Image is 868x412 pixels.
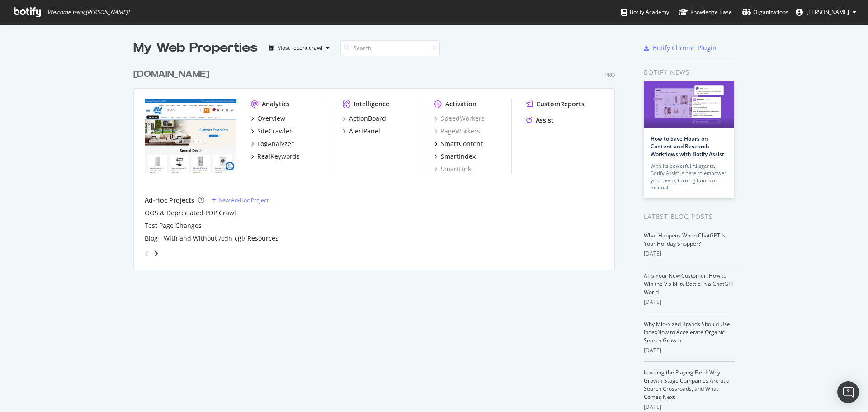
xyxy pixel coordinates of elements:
a: Blog - With and Without /cdn-cgi/ Resources [145,234,278,243]
div: [DATE] [644,250,735,258]
button: [PERSON_NAME] [788,5,863,19]
div: Botify Academy [621,8,669,17]
div: [DATE] [644,403,735,411]
div: Botify Chrome Plugin [653,43,717,52]
span: Welcome back, [PERSON_NAME] ! [47,9,129,16]
div: AlertPanel [349,127,380,136]
a: [DOMAIN_NAME] [133,68,213,81]
a: SmartLink [434,165,471,174]
div: Overview [257,114,285,123]
a: Botify Chrome Plugin [644,43,717,52]
div: CustomReports [536,99,585,109]
div: RealKeywords [257,152,300,161]
img: abt.com [145,99,236,173]
div: Assist [536,116,554,125]
a: Why Mid-Sized Brands Should Use IndexNow to Accelerate Organic Search Growth [644,320,730,344]
div: Organizations [742,8,788,17]
a: SmartIndex [434,152,476,161]
a: LogAnalyzer [251,139,294,148]
div: Activation [445,99,476,109]
div: ActionBoard [349,114,386,123]
div: angle-left [141,246,153,261]
div: Botify news [644,67,735,77]
div: Latest Blog Posts [644,212,735,222]
span: Michelle Stephens [807,8,849,16]
a: Overview [251,114,285,123]
a: SiteCrawler [251,127,292,136]
a: New Ad-Hoc Project [212,196,269,204]
div: Analytics [262,99,290,109]
a: RealKeywords [251,152,300,161]
div: Pro [604,71,615,79]
a: What Happens When ChatGPT Is Your Holiday Shopper? [644,232,726,247]
div: [DOMAIN_NAME] [133,68,209,81]
a: How to Save Hours on Content and Research Workflows with Botify Assist [651,135,724,158]
div: Most recent crawl [277,45,322,51]
a: ActionBoard [343,114,386,123]
a: OOS & Depreciated PDP Crawl [145,208,236,218]
button: Most recent crawl [265,41,333,55]
div: SiteCrawler [257,127,292,136]
div: [DATE] [644,298,735,306]
div: LogAnalyzer [257,139,294,148]
div: New Ad-Hoc Project [218,196,269,204]
input: Search [340,40,440,56]
a: Leveling the Playing Field: Why Growth-Stage Companies Are at a Search Crossroads, and What Comes... [644,369,730,401]
div: Intelligence [354,99,389,109]
div: Knowledge Base [679,8,732,17]
div: grid [133,57,622,270]
div: Open Intercom Messenger [837,381,859,403]
div: [DATE] [644,346,735,355]
a: Test Page Changes [145,221,202,230]
a: PageWorkers [434,127,480,136]
a: CustomReports [526,99,585,109]
div: Ad-Hoc Projects [145,196,194,205]
a: Assist [526,116,554,125]
a: AlertPanel [343,127,380,136]
div: SmartContent [441,139,483,148]
a: SmartContent [434,139,483,148]
div: My Web Properties [133,39,258,57]
div: SmartIndex [441,152,476,161]
div: angle-right [153,249,159,258]
img: How to Save Hours on Content and Research Workflows with Botify Assist [644,81,734,128]
a: SpeedWorkers [434,114,485,123]
a: AI Is Your New Customer: How to Win the Visibility Battle in a ChatGPT World [644,272,735,296]
div: With its powerful AI agents, Botify Assist is here to empower your team, turning hours of manual… [651,162,727,191]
